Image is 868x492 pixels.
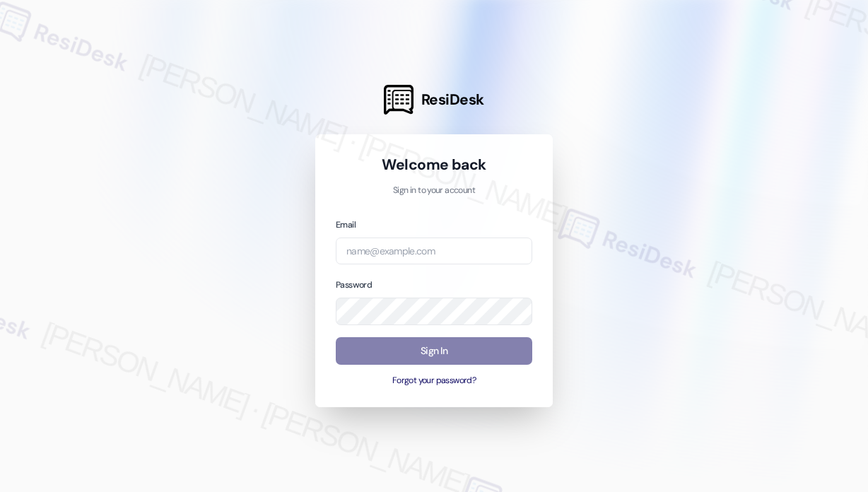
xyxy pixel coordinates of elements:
[336,238,532,265] input: name@example.com
[336,279,372,291] label: Password
[336,219,356,230] label: Email
[336,184,532,197] p: Sign in to your account
[336,375,532,387] button: Forgot your password?
[384,85,414,115] img: ResiDesk Logo
[336,337,532,365] button: Sign In
[336,155,532,175] h1: Welcome back
[421,90,484,110] span: ResiDesk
